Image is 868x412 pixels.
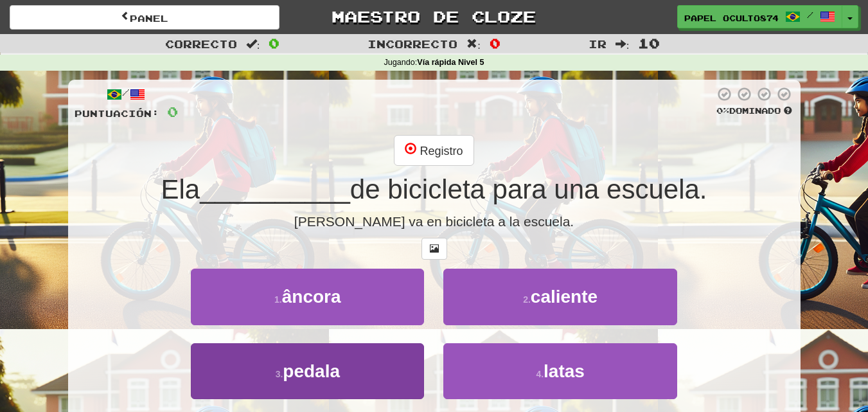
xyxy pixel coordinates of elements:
[10,5,279,30] a: Panel
[122,87,130,98] font: /
[283,361,340,381] font: pedala
[161,174,200,204] font: Ela
[536,369,541,379] font: 4
[368,37,457,50] font: Incorrecto
[544,361,585,381] font: latas
[417,58,484,67] font: Vía rápida Nivel 5
[130,13,168,24] font: Panel
[332,6,536,26] font: Maestro de cloze
[394,135,474,166] button: Registro
[299,5,569,28] a: Maestro de cloze
[276,369,281,379] font: 3
[477,37,481,50] font: :
[384,58,414,67] font: Jugando
[523,294,528,305] font: 2
[589,37,607,50] font: Ir
[421,238,447,260] button: Mostrar imagen (alt+x)
[716,105,723,116] font: 0
[200,174,350,204] font: __________
[165,37,237,50] font: Correcto
[191,343,424,399] button: 3.pedala
[350,174,707,204] font: de bicicleta para una escuela.
[684,13,779,22] font: Papel oculto874
[280,369,283,379] font: .
[626,37,630,50] font: :
[279,294,282,305] font: .
[807,10,813,19] font: /
[167,103,178,120] font: 0
[269,35,279,51] font: 0
[294,214,574,229] font: [PERSON_NAME] va en bicicleta a la escuela.
[723,105,729,116] font: %
[274,294,279,305] font: 1
[443,269,677,325] button: 2.caliente
[531,287,598,307] font: caliente
[638,35,660,51] font: 10
[75,108,159,119] font: Puntuación:
[443,343,677,399] button: 4.latas
[191,269,424,325] button: 1.âncora
[677,5,842,28] a: Papel oculto874 /
[415,58,418,67] font: :
[541,369,544,379] font: .
[729,105,781,116] font: dominado
[490,35,500,51] font: 0
[420,145,463,157] font: Registro
[257,37,260,50] font: :
[282,287,341,307] font: âncora
[528,294,531,305] font: .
